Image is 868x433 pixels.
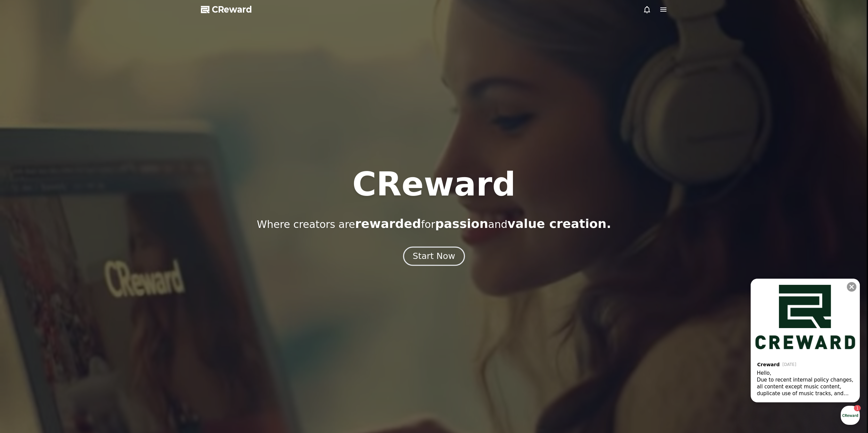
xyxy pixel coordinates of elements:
[355,217,421,231] span: rewarded
[201,4,252,15] a: CReward
[404,254,464,260] a: Start Now
[352,168,516,201] h1: CReward
[17,226,29,232] span: Home
[45,216,88,233] a: 1Messages
[403,246,465,266] button: Start Now
[69,216,72,221] span: 1
[507,217,611,231] span: value creation.
[212,4,252,15] span: CReward
[101,226,118,232] span: Settings
[257,217,611,231] p: Where creators are for and
[413,250,455,262] div: Start Now
[88,216,131,233] a: Settings
[2,216,45,233] a: Home
[57,227,77,232] span: Messages
[435,217,488,231] span: passion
